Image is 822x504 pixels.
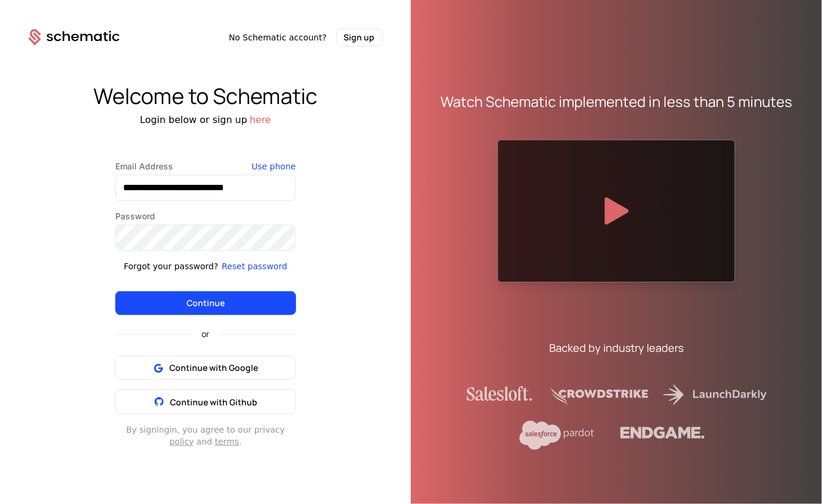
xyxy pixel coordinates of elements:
button: Continue with Github [115,389,296,414]
button: Use phone [251,160,295,172]
div: By signing in , you agree to our privacy and . [115,424,296,448]
span: No Schematic account? [229,31,327,43]
label: Password [115,210,296,222]
span: Continue with Google [169,362,258,374]
div: Watch Schematic implemented in less than 5 minutes [440,92,792,111]
button: Reset password [222,260,287,272]
a: terms [215,437,239,446]
a: policy [169,437,194,446]
button: Sign up [336,29,383,46]
span: Continue with Github [170,396,257,408]
span: or [192,330,219,338]
div: Backed by industry leaders [549,339,684,356]
div: Forgot your password? [124,260,218,272]
button: Continue [115,291,296,315]
button: here [250,113,271,127]
button: Continue with Google [115,356,296,380]
label: Email Address [115,160,296,172]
